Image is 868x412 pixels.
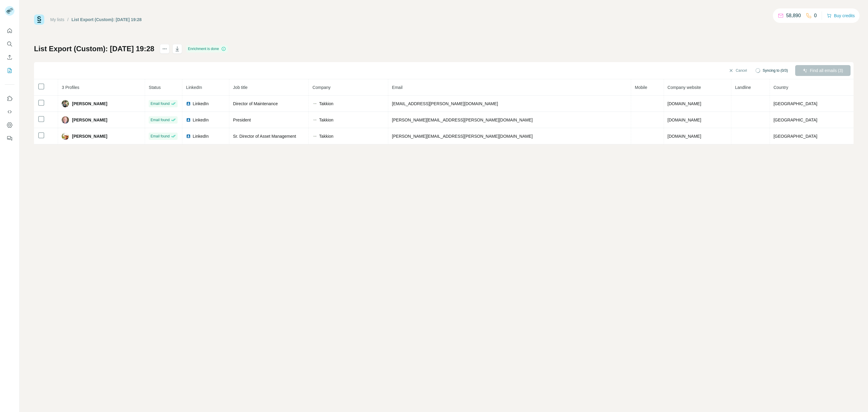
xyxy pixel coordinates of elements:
[150,101,169,106] span: Email found
[72,101,107,107] span: [PERSON_NAME]
[312,101,317,106] img: company-logo
[149,85,161,90] span: Status
[392,134,533,139] span: [PERSON_NAME][EMAIL_ADDRESS][PERSON_NAME][DOMAIN_NAME]
[319,133,333,139] span: Takkion
[62,100,69,107] img: Avatar
[773,118,817,122] span: [GEOGRAPHIC_DATA]
[773,85,788,90] span: Country
[5,133,14,144] button: Feedback
[150,134,169,139] span: Email found
[668,85,701,90] span: Company website
[668,134,701,139] span: [DOMAIN_NAME]
[193,117,209,123] span: LinkedIn
[72,133,107,139] span: [PERSON_NAME]
[814,12,817,19] p: 0
[668,101,701,106] span: [DOMAIN_NAME]
[62,133,69,140] img: Avatar
[186,118,191,122] img: LinkedIn logo
[50,17,64,22] a: My lists
[392,118,533,122] span: [PERSON_NAME][EMAIL_ADDRESS][PERSON_NAME][DOMAIN_NAME]
[72,117,107,123] span: [PERSON_NAME]
[34,14,44,25] img: Surfe Logo
[786,12,801,19] p: 58,890
[312,118,317,122] img: company-logo
[773,101,817,106] span: [GEOGRAPHIC_DATA]
[392,85,402,90] span: Email
[319,117,333,123] span: Takkion
[186,85,202,90] span: LinkedIn
[186,101,191,106] img: LinkedIn logo
[735,85,751,90] span: Landline
[233,118,251,122] span: President
[668,118,701,122] span: [DOMAIN_NAME]
[763,68,788,73] span: Syncing to (0/3)
[724,65,751,76] button: Cancel
[635,85,647,90] span: Mobile
[827,11,855,20] button: Buy credits
[233,134,296,139] span: Sr. Director of Asset Management
[233,101,278,106] span: Director of Maintenance
[312,134,317,139] img: company-logo
[233,85,247,90] span: Job title
[392,101,498,106] span: [EMAIL_ADDRESS][PERSON_NAME][DOMAIN_NAME]
[193,101,209,107] span: LinkedIn
[773,134,817,139] span: [GEOGRAPHIC_DATA]
[34,44,154,54] h1: List Export (Custom): [DATE] 19:28
[5,120,14,131] button: Dashboard
[312,85,330,90] span: Company
[5,25,14,36] button: Quick start
[72,17,142,23] div: List Export (Custom): [DATE] 19:28
[5,106,14,117] button: Use Surfe API
[186,134,191,139] img: LinkedIn logo
[150,117,169,123] span: Email found
[160,44,169,54] button: actions
[5,52,14,63] button: Enrich CSV
[5,39,14,49] button: Search
[62,116,69,124] img: Avatar
[186,45,228,52] div: Enrichment is done
[193,133,209,139] span: LinkedIn
[62,85,79,90] span: 3 Profiles
[67,17,69,23] li: /
[5,93,14,104] button: Use Surfe on LinkedIn
[5,65,14,76] button: My lists
[319,101,333,107] span: Takkion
